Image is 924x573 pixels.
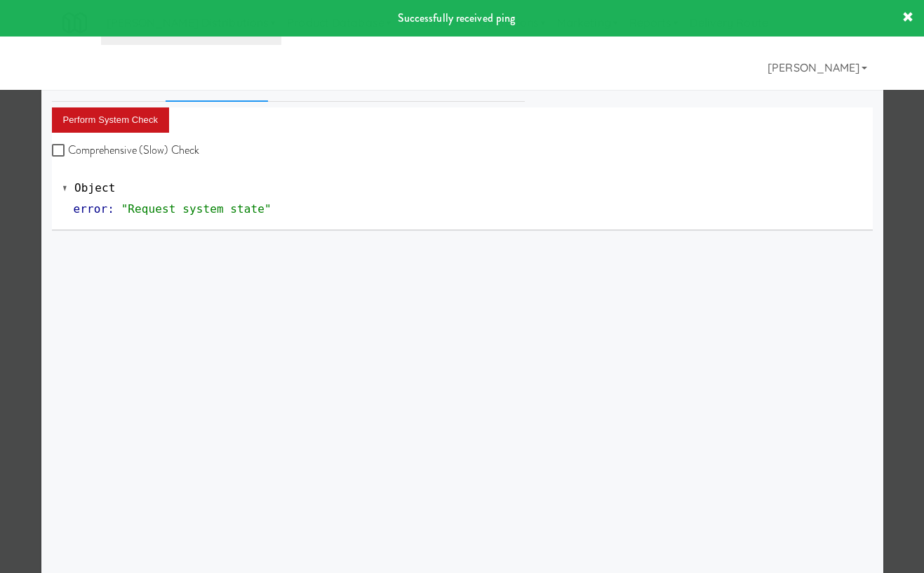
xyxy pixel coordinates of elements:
[74,181,115,195] span: Object
[762,45,872,90] a: [PERSON_NAME]
[107,202,114,216] span: :
[52,140,200,161] label: Comprehensive (Slow) Check
[121,202,272,216] span: "Request system state"
[74,202,108,216] span: error
[52,107,170,133] button: Perform System Check
[52,145,68,157] input: Comprehensive (Slow) Check
[398,10,516,26] span: Successfully received ping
